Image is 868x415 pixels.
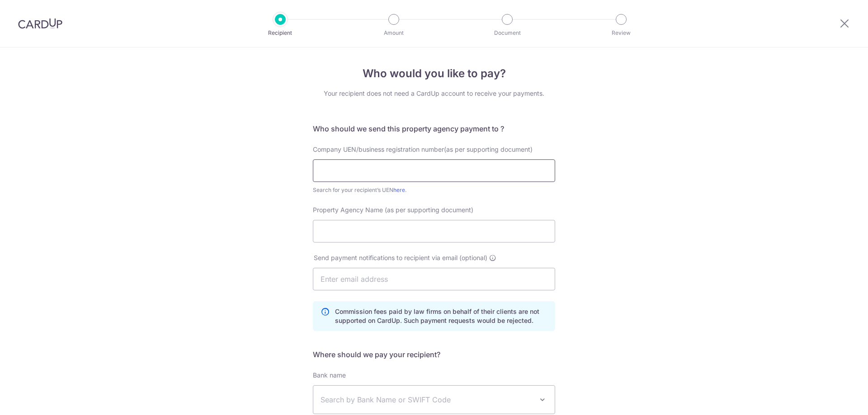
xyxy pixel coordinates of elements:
img: CardUp [18,18,62,29]
h5: Where should we pay your recipient? [313,349,555,360]
label: Bank name [313,371,346,380]
p: Recipient [247,28,314,37]
p: Amount [360,28,427,37]
input: Enter email address [313,268,555,290]
h5: Who should we send this property agency payment to ? [313,123,555,134]
p: Commission fees paid by law firms on behalf of their clients are not supported on CardUp. Such pa... [335,307,547,325]
div: Search for your recipient’s UEN . [313,186,555,195]
span: Company UEN/business registration number(as per supporting document) [313,145,533,153]
span: Send payment notifications to recipient via email (optional) [314,253,487,262]
p: Document [474,28,541,37]
p: Review [588,28,655,37]
a: here [393,187,405,193]
span: Help [20,6,39,14]
h4: Who would you like to pay? [313,65,555,82]
span: Search by Bank Name or SWIFT Code [321,394,533,405]
div: Your recipient does not need a CardUp account to receive your payments. [313,89,555,98]
span: Property Agency Name (as per supporting document) [313,206,473,214]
